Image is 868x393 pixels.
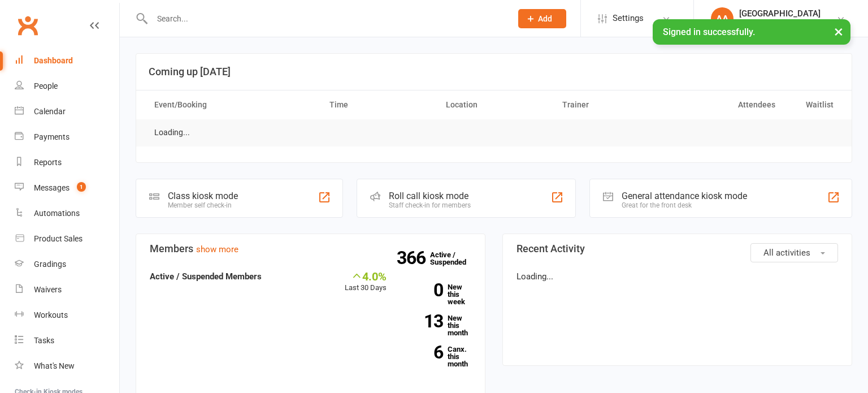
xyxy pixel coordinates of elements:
a: Workouts [15,303,119,328]
div: Dashboard [34,56,73,65]
div: Workouts [34,310,68,319]
th: Attendees [669,90,785,119]
div: Gradings [34,260,66,269]
a: Calendar [15,99,119,124]
a: 6Canx. this month [403,346,471,368]
div: Class kiosk mode [168,191,238,201]
th: Event/Booking [144,90,319,119]
div: Payments [34,132,70,141]
a: 13New this month [403,314,471,336]
strong: 0 [403,282,443,299]
a: Dashboard [15,48,119,74]
a: Product Sales [15,226,119,252]
div: Great for the front desk [622,201,747,209]
div: What's New [34,361,75,370]
th: Time [319,90,436,119]
div: Roll call kiosk mode [389,191,471,201]
th: Location [436,90,552,119]
span: All activities [763,248,810,258]
th: Trainer [552,90,669,119]
a: Payments [15,124,119,150]
h3: Members [150,243,471,254]
a: Gradings [15,252,119,277]
div: Member self check-in [168,201,238,209]
div: Last 30 Days [345,270,387,294]
div: Reports [34,158,62,167]
a: 0New this week [403,283,471,305]
input: Search... [149,11,504,27]
button: All activities [750,243,838,262]
div: Automations [34,209,80,218]
span: Settings [613,6,644,31]
div: General attendance kiosk mode [622,191,747,201]
button: Add [518,9,566,28]
button: × [828,19,849,44]
div: [GEOGRAPHIC_DATA] [739,8,836,19]
a: People [15,74,119,99]
a: Reports [15,150,119,175]
h3: Coming up [DATE] [149,66,839,77]
span: Signed in successfully. [663,27,755,37]
div: Staff check-in for members [389,201,471,209]
a: Waivers [15,277,119,303]
div: People [34,81,58,90]
a: Automations [15,201,119,226]
strong: 6 [403,344,443,361]
div: 4.0% [345,270,387,282]
div: Messages [34,183,70,192]
span: 1 [77,182,86,192]
th: Waitlist [785,90,844,119]
a: Clubworx [14,11,42,40]
a: show more [196,244,238,254]
strong: Active / Suspended Members [150,271,262,282]
span: Add [538,14,552,23]
div: Product Sales [34,234,83,243]
div: AA [711,7,734,30]
a: Tasks [15,328,119,353]
div: Calendar [34,107,66,116]
div: Team [GEOGRAPHIC_DATA] [739,19,836,29]
strong: 13 [403,313,443,330]
a: What's New [15,353,119,379]
div: Tasks [34,336,54,345]
a: 366Active / Suspended [430,243,480,274]
p: Loading... [517,270,838,283]
div: Waivers [34,285,62,294]
a: Messages 1 [15,175,119,201]
h3: Recent Activity [517,243,838,254]
td: Loading... [144,119,200,146]
strong: 366 [397,249,430,266]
